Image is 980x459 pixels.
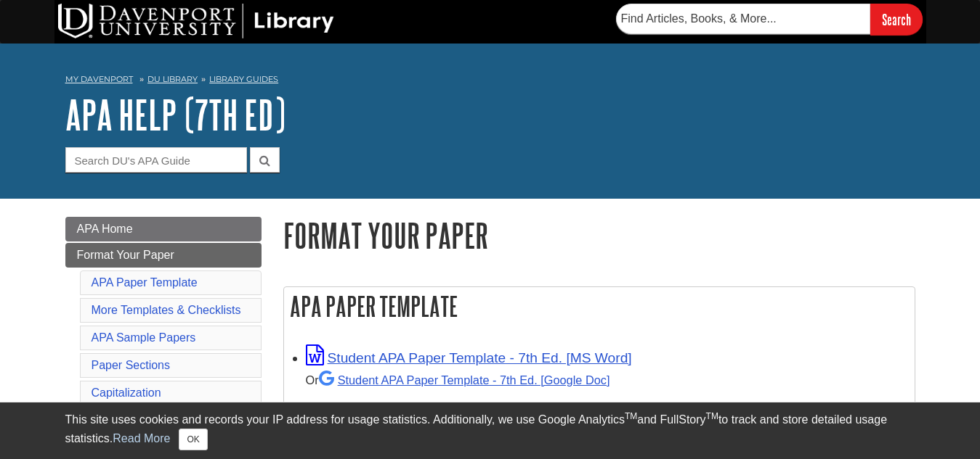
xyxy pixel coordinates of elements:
[77,249,174,261] span: Format Your Paper
[65,70,915,93] nav: breadcrumb
[209,74,278,84] a: Library Guides
[616,4,923,35] form: Searches DU Library's articles, books, and more
[92,359,171,371] a: Paper Sections
[65,147,247,173] input: Search DU's APA Guide
[65,217,262,241] a: APA Home
[306,373,610,386] small: Or
[65,243,262,268] a: Format Your Paper
[616,4,870,34] input: Find Articles, Books, & More...
[92,331,196,344] a: APA Sample Papers
[870,4,923,35] input: Search
[147,74,198,84] a: DU Library
[113,432,170,444] a: Read More
[92,276,198,289] a: APA Paper Template
[706,411,718,421] sup: TM
[306,350,632,365] a: Link opens in new window
[58,4,334,38] img: DU Library
[92,386,161,399] a: Capitalization
[92,304,241,316] a: More Templates & Checklists
[65,411,915,450] div: This site uses cookies and records your IP address for usage statistics. Additionally, we use Goo...
[319,373,610,386] a: Student APA Paper Template - 7th Ed. [Google Doc]
[283,217,915,254] h1: Format Your Paper
[65,73,133,86] a: My Davenport
[65,92,286,137] a: APA Help (7th Ed)
[284,287,915,326] h2: APA Paper Template
[77,223,133,235] span: APA Home
[625,411,637,421] sup: TM
[179,429,207,450] button: Close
